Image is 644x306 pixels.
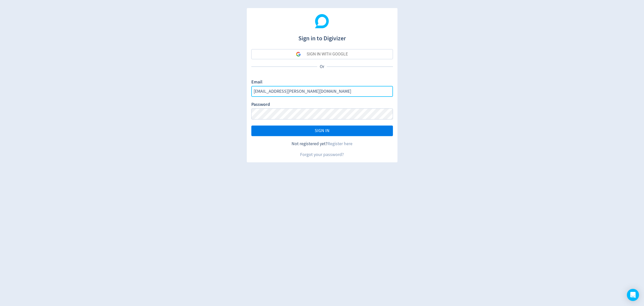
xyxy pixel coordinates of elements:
[251,49,393,59] button: SIGN IN WITH GOOGLE
[627,289,639,301] div: Open Intercom Messenger
[315,14,329,28] img: Digivizer Logo
[315,129,330,133] span: SIGN IN
[251,101,270,108] label: Password
[300,152,344,158] a: Forgot your password?
[307,49,348,59] div: SIGN IN WITH GOOGLE
[251,141,393,147] div: Not registered yet?
[251,79,262,86] label: Email
[317,64,327,70] p: Or
[251,126,393,136] button: SIGN IN
[328,141,352,147] a: Register here
[251,30,393,43] h1: Sign in to Digivizer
